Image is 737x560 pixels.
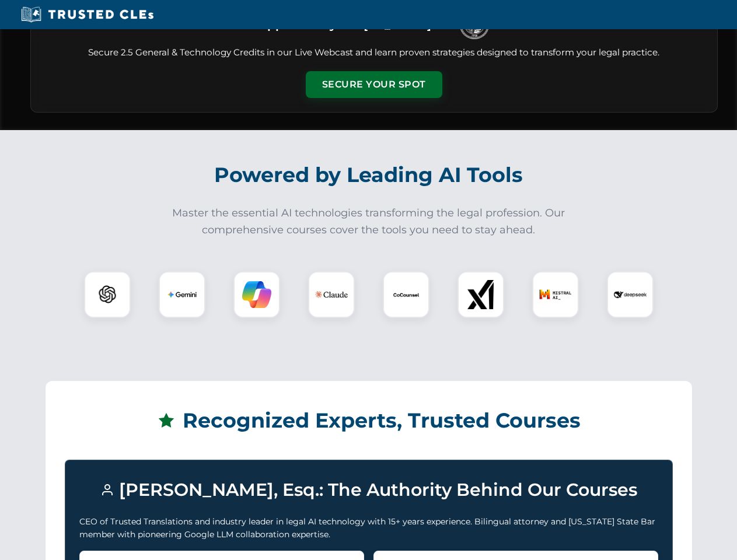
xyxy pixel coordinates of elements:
[306,71,442,98] button: Secure Your Spot
[79,474,658,506] h3: [PERSON_NAME], Esq.: The Authority Behind Our Courses
[308,271,355,318] div: Claude
[539,278,572,311] img: Mistral AI Logo
[45,46,703,60] p: Secure 2.5 General & Technology Credits in our Live Webcast and learn proven strategies designed ...
[392,280,421,309] img: CoCounsel Logo
[383,271,429,318] div: CoCounsel
[46,155,692,195] h2: Powered by Leading AI Tools
[159,271,205,318] div: Gemini
[165,205,573,239] p: Master the essential AI technologies transforming the legal profession. Our comprehensive courses...
[84,271,131,318] div: ChatGPT
[79,515,658,541] p: CEO of Trusted Translations and industry leader in legal AI technology with 15+ years experience....
[167,280,197,309] img: Gemini Logo
[607,271,654,318] div: DeepSeek
[457,271,504,318] div: xAI
[532,271,579,318] div: Mistral AI
[466,280,495,309] img: xAI Logo
[90,278,124,311] img: ChatGPT Logo
[18,6,157,23] img: Trusted CLEs
[242,280,271,309] img: Copilot Logo
[614,278,647,311] img: DeepSeek Logo
[315,278,348,311] img: Claude Logo
[65,400,673,441] h2: Recognized Experts, Trusted Courses
[233,271,280,318] div: Copilot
